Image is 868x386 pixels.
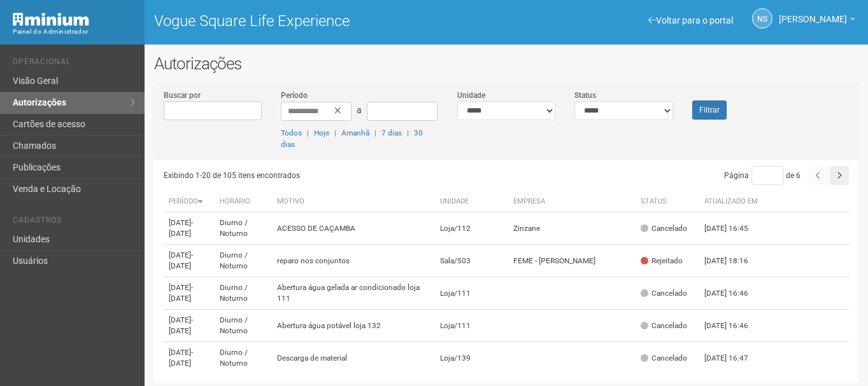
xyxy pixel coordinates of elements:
th: Período [164,191,215,212]
div: Cancelado [641,321,687,331]
th: Unidade [435,191,508,212]
span: Página de 6 [724,171,800,180]
th: Horário [215,191,272,212]
span: | [374,128,376,137]
td: [DATE] 16:45 [699,212,769,245]
h2: Autorizações [154,54,858,73]
td: Sala/503 [435,245,508,277]
a: 7 dias [381,128,402,137]
td: [DATE] 16:47 [699,342,769,375]
th: Atualizado em [699,191,769,212]
td: [DATE] 16:46 [699,310,769,342]
td: Loja/111 [435,277,508,310]
label: Status [574,90,596,101]
th: Status [636,191,699,212]
a: NS [752,8,772,29]
td: Diurno / Noturno [215,245,272,277]
li: Operacional [13,57,135,71]
td: [DATE] [164,245,215,277]
td: FEME - [PERSON_NAME] [508,245,636,277]
h1: Vogue Square Life Experience [154,13,497,29]
img: Minium [13,13,89,26]
span: | [407,128,409,137]
td: Descarga de material [272,342,435,375]
span: Nicolle Silva [779,2,847,24]
span: | [334,128,336,137]
td: [DATE] [164,277,215,310]
td: Diurno / Noturno [215,277,272,310]
div: Cancelado [641,288,687,299]
td: Diurno / Noturno [215,310,272,342]
div: Painel do Administrador [13,26,135,38]
td: Loja/139 [435,342,508,375]
label: Unidade [457,90,485,101]
td: [DATE] [164,310,215,342]
th: Motivo [272,191,435,212]
button: Filtrar [692,100,727,120]
td: Zinzane [508,212,636,245]
li: Cadastros [13,216,135,229]
th: Empresa [508,191,636,212]
td: Abertura água potável loja 132 [272,310,435,342]
td: Loja/111 [435,310,508,342]
a: Amanhã [341,128,369,137]
div: Cancelado [641,223,687,234]
div: Rejeitado [641,256,683,266]
td: Abertura água gelada ar condicionado loja 111 [272,277,435,310]
span: a [357,105,362,115]
td: Diurno / Noturno [215,342,272,375]
td: [DATE] 18:16 [699,245,769,277]
a: Todos [281,128,302,137]
label: Buscar por [164,90,201,101]
div: Exibindo 1-20 de 105 itens encontrados [164,166,509,185]
td: [DATE] [164,342,215,375]
a: Hoje [314,128,329,137]
td: [DATE] 16:46 [699,277,769,310]
td: Diurno / Noturno [215,212,272,245]
td: Loja/112 [435,212,508,245]
div: Cancelado [641,353,687,364]
a: Voltar para o portal [648,15,733,25]
span: | [307,128,309,137]
td: ACESSO DE CAÇAMBA [272,212,435,245]
td: reparo nos conjuntos [272,245,435,277]
label: Período [281,90,308,101]
a: [PERSON_NAME] [779,16,855,26]
td: [DATE] [164,212,215,245]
